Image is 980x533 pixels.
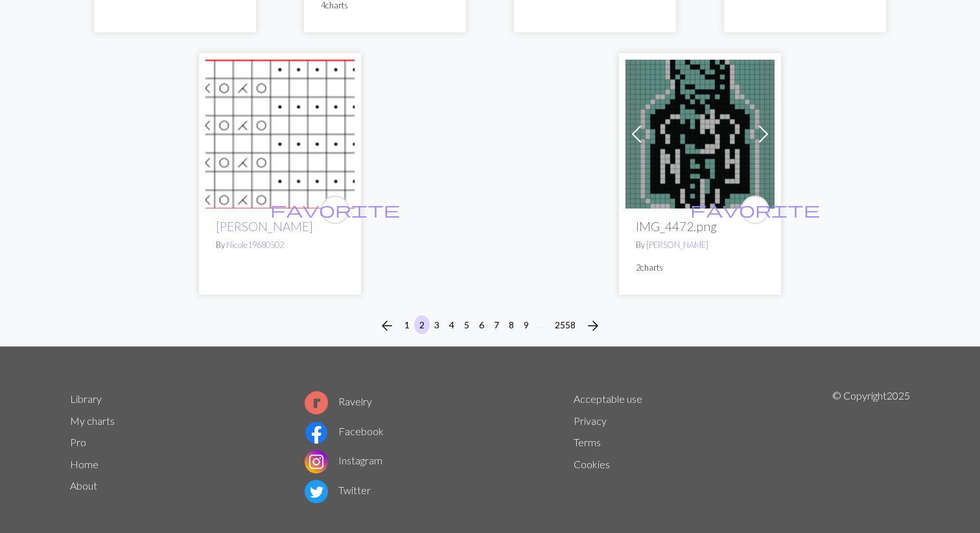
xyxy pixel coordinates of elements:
[550,315,581,334] button: 2558
[832,388,910,506] p: © Copyright 2025
[305,425,384,437] a: Facebook
[205,60,355,209] img: Elsa B
[216,219,313,234] a: [PERSON_NAME]
[374,315,606,336] nav: Page navigation
[305,395,372,407] a: Ravelry
[226,240,284,250] a: Nicole19680502
[574,458,610,470] a: Cookies
[474,315,489,334] button: 6
[414,315,430,334] button: 2
[205,126,355,139] a: Elsa B
[580,315,606,336] button: Next
[270,197,400,223] i: favourite
[585,317,601,335] span: arrow_forward
[504,315,519,334] button: 8
[690,199,820,220] span: favorite
[574,414,607,427] a: Privacy
[70,414,115,427] a: My charts
[429,315,445,334] button: 3
[305,391,328,414] img: Ravelry logo
[70,392,102,405] a: Library
[519,315,534,334] button: 9
[305,480,328,503] img: Twitter logo
[374,315,400,336] button: Previous
[489,315,504,334] button: 7
[459,315,474,334] button: 5
[574,392,642,405] a: Acceptable use
[625,60,775,209] img: IMG_4472.png
[636,239,764,251] p: By
[690,197,820,223] i: favourite
[216,239,344,251] p: By
[646,240,708,250] a: [PERSON_NAME]
[574,436,601,448] a: Terms
[379,317,395,335] span: arrow_back
[305,450,328,473] img: Instagram logo
[305,484,371,496] a: Twitter
[636,219,764,234] h2: IMG_4472.png
[636,262,764,274] p: 2 charts
[270,199,400,220] span: favorite
[70,479,97,492] a: About
[585,318,601,334] i: Next
[70,436,86,448] a: Pro
[379,318,395,334] i: Previous
[321,196,349,224] button: favourite
[70,458,99,470] a: Home
[625,126,775,139] a: IMG_4472.png
[305,421,328,444] img: Facebook logo
[444,315,460,334] button: 4
[399,315,415,334] button: 1
[305,454,382,466] a: Instagram
[741,196,769,224] button: favourite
